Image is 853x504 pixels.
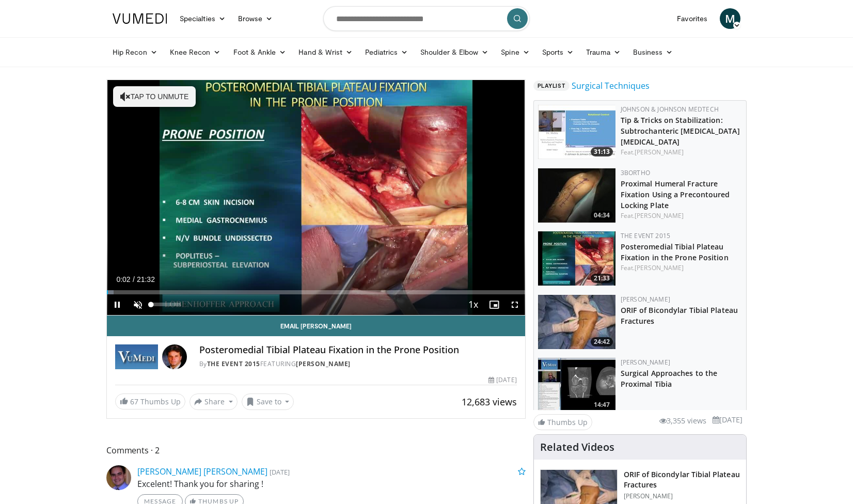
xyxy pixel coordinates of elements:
a: Favorites [671,8,714,29]
span: 04:34 [591,211,613,220]
li: [DATE] [713,414,743,426]
a: Browse [232,8,279,29]
button: Fullscreen [504,294,525,315]
button: Enable picture-in-picture mode [484,294,504,315]
div: Feat. [621,148,742,157]
img: 1cc192e2-d4a4-4aba-8f70-e7c69b2ae96d.150x105_q85_crop-smart_upscale.jpg [538,231,615,286]
div: Volume Level [151,303,180,306]
small: [DATE] [270,467,290,477]
h4: Posteromedial Tibial Plateau Fixation in the Prone Position [199,344,517,356]
a: 3bortho [621,168,650,177]
a: Hip Recon [106,42,164,62]
button: Pause [107,294,128,315]
span: Comments 2 [106,444,526,457]
img: VuMedi Logo [113,13,167,24]
a: [PERSON_NAME] [621,358,670,367]
span: 14:47 [591,400,613,409]
a: Posteromedial Tibial Plateau Fixation in the Prone Position [621,242,729,262]
a: Johnson & Johnson MedTech [621,105,719,114]
a: 31:13 [538,105,615,159]
a: Hand & Wrist [292,42,359,62]
div: By FEATURING [199,359,517,369]
a: Business [627,42,680,62]
span: Playlist [533,81,570,91]
img: Avatar [106,465,131,490]
a: [PERSON_NAME] [635,148,684,156]
h3: ORIF of Bicondylar Tibial Plateau Fractures [624,469,740,490]
button: Tap to unmute [113,86,196,107]
h4: Related Videos [540,441,614,453]
a: The Event 2015 [621,231,670,240]
input: Search topics, interventions [323,6,530,31]
img: Levy_Tib_Plat_100000366_3.jpg.150x105_q85_crop-smart_upscale.jpg [538,295,615,349]
p: [PERSON_NAME] [624,492,740,500]
a: 04:34 [538,168,615,223]
a: Proximal Humeral Fracture Fixation Using a Precontoured Locking Plate [621,179,730,210]
a: [PERSON_NAME] [296,359,351,368]
a: 67 Thumbs Up [115,393,185,409]
p: Excelent! Thank you for sharing ! [137,478,526,490]
a: Trauma [580,42,627,62]
div: Feat. [621,211,742,220]
a: The Event 2015 [207,359,260,368]
a: [PERSON_NAME] [635,263,684,272]
a: [PERSON_NAME] [621,295,670,304]
a: Shoulder & Elbow [414,42,495,62]
span: 0:02 [116,275,130,283]
button: Save to [242,393,294,410]
img: The Event 2015 [115,344,158,369]
div: [DATE] [488,375,516,385]
a: Surgical Approaches to the Proximal Tibia [621,368,718,389]
li: 3,355 views [659,415,706,427]
span: 12,683 views [462,396,517,408]
img: Avatar [162,344,187,369]
a: Specialties [173,8,232,29]
a: Surgical Techniques [572,80,650,92]
span: 21:33 [591,274,613,283]
a: [PERSON_NAME] [635,211,684,220]
a: 21:33 [538,231,615,286]
span: 21:32 [137,275,155,283]
img: DA_UIUPltOAJ8wcH4xMDoxOjB1O8AjAz.150x105_q85_crop-smart_upscale.jpg [538,358,615,412]
a: 14:47 [538,358,615,412]
img: 38727_0000_3.png.150x105_q85_crop-smart_upscale.jpg [538,168,615,223]
a: Pediatrics [359,42,414,62]
span: / [133,275,135,283]
span: 31:13 [591,147,613,156]
a: M [720,8,740,29]
a: Foot & Ankle [227,42,293,62]
a: Sports [536,42,580,62]
span: 67 [130,397,138,406]
a: Thumbs Up [533,414,592,430]
button: Unmute [128,294,148,315]
a: ORIF of Bicondylar Tibial Plateau Fractures [621,305,738,326]
a: Knee Recon [164,42,227,62]
div: Progress Bar [107,290,525,294]
button: Share [189,393,238,410]
div: Feat. [621,263,742,273]
a: Tip & Tricks on Stabilization: Subtrochanteric [MEDICAL_DATA] [MEDICAL_DATA] [621,115,740,147]
img: f9577f32-bfe9-40fd-9dd0-c9899414f152.150x105_q85_crop-smart_upscale.jpg [538,105,615,159]
a: Email [PERSON_NAME] [107,316,525,336]
a: [PERSON_NAME] [PERSON_NAME] [137,466,267,477]
a: 24:42 [538,295,615,349]
a: Spine [495,42,535,62]
span: 24:42 [591,337,613,346]
button: Playback Rate [463,294,484,315]
video-js: Video Player [107,80,525,316]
